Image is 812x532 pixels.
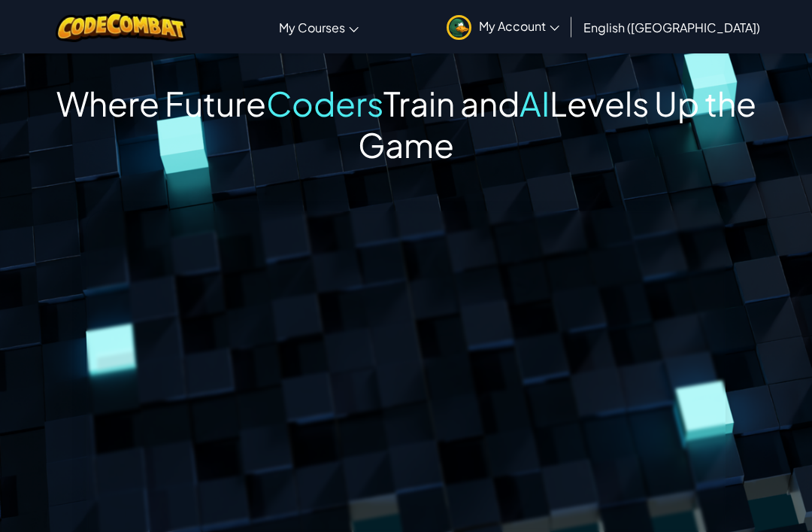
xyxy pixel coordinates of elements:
[447,15,471,40] img: avatar
[279,20,345,35] span: My Courses
[383,82,520,124] span: Train and
[479,18,559,34] span: My Account
[439,3,567,50] a: My Account
[56,82,266,124] span: Where Future
[520,82,550,124] span: AI
[271,7,366,47] a: My Courses
[266,82,383,124] span: Coders
[56,11,187,42] img: CodeCombat logo
[583,20,760,35] span: English ([GEOGRAPHIC_DATA])
[358,82,756,166] span: Levels Up the Game
[576,7,768,47] a: English ([GEOGRAPHIC_DATA])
